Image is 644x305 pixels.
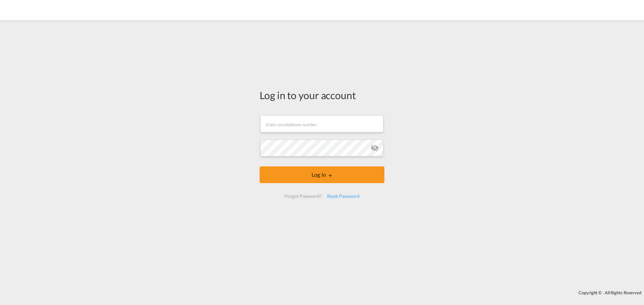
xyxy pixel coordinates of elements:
div: Reset Password [324,190,362,202]
div: Log in to your account [260,88,384,102]
md-icon: icon-eye-off [371,144,379,152]
input: Enter email/phone number [260,116,383,132]
button: LOGIN [260,166,384,183]
div: Forgot Password? [282,190,324,202]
